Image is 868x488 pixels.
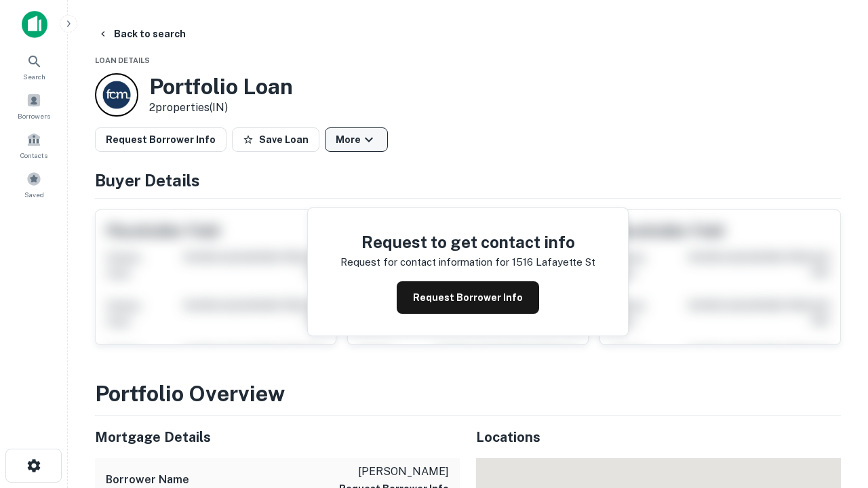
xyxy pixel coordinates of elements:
span: Contacts [20,150,47,161]
button: Back to search [92,22,191,46]
a: Search [4,48,64,85]
h6: Borrower Name [106,472,189,488]
iframe: Chat Widget [800,380,868,445]
p: [PERSON_NAME] [339,464,449,480]
span: Search [23,71,45,82]
button: More [325,127,388,152]
span: Saved [24,189,44,200]
button: Request Borrower Info [397,281,539,314]
button: Request Borrower Info [95,127,226,152]
h4: Buyer Details [95,168,841,192]
h5: Mortgage Details [95,427,460,447]
button: Save Loan [232,127,319,152]
p: 2 properties (IN) [149,100,293,116]
span: Borrowers [18,110,50,121]
h3: Portfolio Overview [95,378,841,410]
h3: Portfolio Loan [149,74,293,100]
span: Loan Details [95,56,150,64]
p: 1516 lafayette st [512,254,595,270]
p: Request for contact information for [340,254,509,270]
h4: Request to get contact info [340,230,595,254]
img: capitalize-icon.png [22,11,47,38]
a: Borrowers [4,87,64,124]
a: Contacts [4,127,64,163]
h5: Locations [476,427,841,447]
a: Saved [4,166,64,203]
